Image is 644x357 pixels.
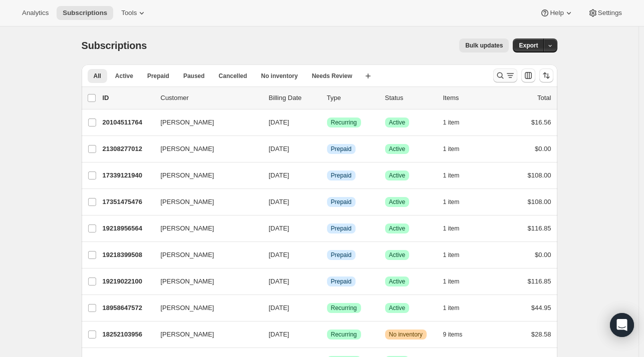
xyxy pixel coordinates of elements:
[155,114,255,130] button: [PERSON_NAME]
[582,6,628,20] button: Settings
[103,93,153,103] p: ID
[161,303,214,313] span: [PERSON_NAME]
[103,221,551,235] div: 19218956564[PERSON_NAME][DATE]InfoPrepaidSuccessActive1 item$116.85
[22,9,49,17] span: Analytics
[121,9,137,17] span: Tools
[103,197,153,207] p: 17351475476
[550,9,563,17] span: Help
[155,194,255,210] button: [PERSON_NAME]
[269,198,289,205] span: [DATE]
[331,304,357,312] span: Recurring
[528,224,551,232] span: $116.85
[528,277,551,285] span: $116.85
[513,38,544,52] button: Export
[103,248,551,262] div: 19218399508[PERSON_NAME][DATE]InfoPrepaidSuccessActive1 item$0.00
[537,93,551,103] p: Total
[528,171,551,179] span: $108.00
[269,118,289,126] span: [DATE]
[103,142,551,156] div: 21308277012[PERSON_NAME][DATE]InfoPrepaidSuccessActive1 item$0.00
[103,274,551,288] div: 19219022100[PERSON_NAME][DATE]InfoPrepaidSuccessActive1 item$116.85
[161,197,214,207] span: [PERSON_NAME]
[269,304,289,311] span: [DATE]
[443,195,471,209] button: 1 item
[443,248,471,262] button: 1 item
[443,221,471,235] button: 1 item
[443,168,471,182] button: 1 item
[443,115,471,129] button: 1 item
[161,276,214,286] span: [PERSON_NAME]
[161,170,214,180] span: [PERSON_NAME]
[539,68,553,82] button: Sort the results
[331,171,352,179] span: Prepaid
[331,145,352,153] span: Prepaid
[269,93,319,103] p: Billing Date
[360,69,376,83] button: Create new view
[269,145,289,152] span: [DATE]
[161,329,214,339] span: [PERSON_NAME]
[598,9,622,17] span: Settings
[443,93,493,103] div: Items
[443,251,460,259] span: 1 item
[443,142,471,156] button: 1 item
[459,38,509,52] button: Bulk updates
[147,72,169,80] span: Prepaid
[103,93,551,103] div: IDCustomerBilling DateTypeStatusItemsTotal
[103,301,551,315] div: 18958647572[PERSON_NAME][DATE]SuccessRecurringSuccessActive1 item$44.95
[103,117,153,127] p: 20104511764
[269,330,289,338] span: [DATE]
[443,145,460,153] span: 1 item
[443,274,471,288] button: 1 item
[385,93,435,103] p: Status
[161,144,214,154] span: [PERSON_NAME]
[331,330,357,338] span: Recurring
[519,41,538,49] span: Export
[261,72,297,80] span: No inventory
[443,118,460,126] span: 1 item
[155,326,255,342] button: [PERSON_NAME]
[103,170,153,180] p: 17339121940
[534,6,579,20] button: Help
[115,72,133,80] span: Active
[155,300,255,316] button: [PERSON_NAME]
[103,223,153,233] p: 19218956564
[155,141,255,157] button: [PERSON_NAME]
[465,41,503,49] span: Bulk updates
[521,68,535,82] button: Customize table column order and visibility
[535,251,551,258] span: $0.00
[610,313,634,337] div: Open Intercom Messenger
[443,301,471,315] button: 1 item
[389,330,423,338] span: No inventory
[443,330,463,338] span: 9 items
[103,303,153,313] p: 18958647572
[103,115,551,129] div: 20104511764[PERSON_NAME][DATE]SuccessRecurringSuccessActive1 item$16.56
[443,224,460,232] span: 1 item
[94,72,101,80] span: All
[443,171,460,179] span: 1 item
[103,250,153,260] p: 19218399508
[389,251,406,259] span: Active
[331,277,352,285] span: Prepaid
[103,144,153,154] p: 21308277012
[331,251,352,259] span: Prepaid
[331,198,352,206] span: Prepaid
[103,195,551,209] div: 17351475476[PERSON_NAME][DATE]InfoPrepaidSuccessActive1 item$108.00
[389,171,406,179] span: Active
[443,277,460,285] span: 1 item
[331,118,357,126] span: Recurring
[531,118,551,126] span: $16.56
[312,72,353,80] span: Needs Review
[155,247,255,263] button: [PERSON_NAME]
[535,145,551,152] span: $0.00
[389,118,406,126] span: Active
[331,224,352,232] span: Prepaid
[219,72,247,80] span: Cancelled
[389,145,406,153] span: Active
[327,93,377,103] div: Type
[155,220,255,236] button: [PERSON_NAME]
[103,276,153,286] p: 19219022100
[161,117,214,127] span: [PERSON_NAME]
[103,327,551,341] div: 18252103956[PERSON_NAME][DATE]SuccessRecurringWarningNo inventory9 items$28.58
[183,72,205,80] span: Paused
[155,273,255,289] button: [PERSON_NAME]
[63,9,107,17] span: Subscriptions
